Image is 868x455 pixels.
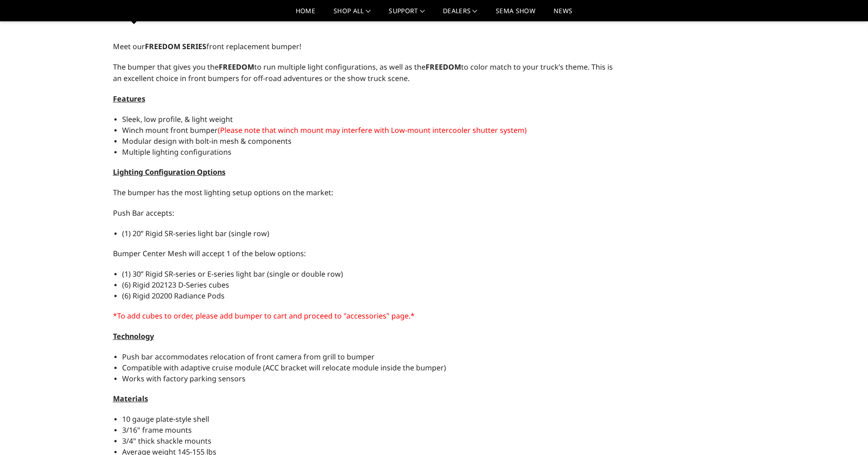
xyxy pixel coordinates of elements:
[113,187,333,197] span: The bumper has the most lighting setup options on the market:
[496,8,535,21] a: SEMA Show
[122,125,527,135] span: Winch mount front bumper
[122,280,229,290] span: (6) Rigid 202123 D-Series cubes
[296,8,315,21] a: Home
[113,208,174,218] span: Push Bar accepts:
[113,331,154,341] span: Technology
[554,8,572,21] a: News
[113,94,145,104] span: Features
[122,425,192,435] span: 3/16" frame mounts
[122,374,246,384] span: Works with factory parking sensors
[122,436,211,446] span: 3/4" thick shackle mounts
[113,62,613,83] span: The bumper that gives you the to run multiple light configurations, as well as the to color match...
[443,8,478,21] a: Dealers
[122,147,231,157] span: Multiple lighting configurations
[122,114,233,124] span: Sleek, low profile, & light weight
[220,125,527,135] span: Please note that winch mount may interfere with Low-mount intercooler shutter system)
[822,411,868,455] iframe: Chat Widget
[122,228,269,238] span: (1) 20” Rigid SR-series light bar (single row)
[122,363,446,373] span: Compatible with adaptive cruise module (ACC bracket will relocate module inside the bumper)
[219,62,254,72] strong: FREEDOM
[389,8,425,21] a: Support
[426,62,461,72] strong: FREEDOM
[113,248,306,258] span: Bumper Center Mesh will accept 1 of the below options:
[122,269,343,279] span: (1) 30” Rigid SR-series or E-series light bar (single or double row)
[334,8,370,21] a: shop all
[113,41,301,51] span: Meet our front replacement bumper!
[122,291,225,301] span: (6) Rigid 20200 Radiance Pods
[113,311,415,321] span: *To add cubes to order, please add bumper to cart and proceed to "accessories" page.*
[122,136,292,146] span: Modular design with bolt-in mesh & components
[113,167,226,177] span: Lighting Configuration Options
[122,414,209,424] span: 10 gauge plate-style shell
[145,41,206,51] strong: FREEDOM SERIES
[113,394,148,404] span: Materials
[122,352,375,362] span: Push bar accommodates relocation of front camera from grill to bumper
[218,125,220,135] span: (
